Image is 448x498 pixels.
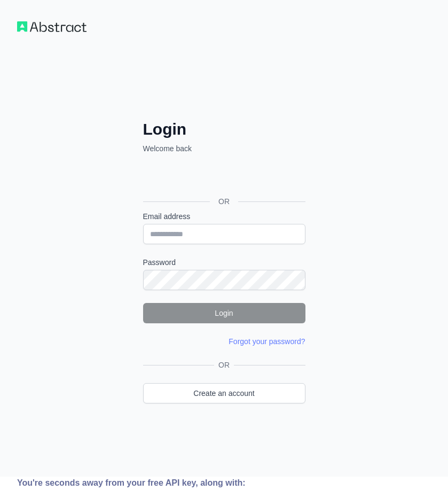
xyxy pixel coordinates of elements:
[143,303,305,323] button: Login
[143,211,305,222] label: Email address
[143,257,305,268] label: Password
[17,477,345,489] div: You're seconds away from your free API key, along with:
[138,166,309,189] iframe: Sign in with Google Button
[143,120,305,139] h2: Login
[210,196,238,207] span: OR
[143,383,305,403] a: Create an account
[17,21,87,32] img: Workflow
[143,143,305,154] p: Welcome back
[229,337,305,346] a: Forgot your password?
[214,360,234,370] span: OR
